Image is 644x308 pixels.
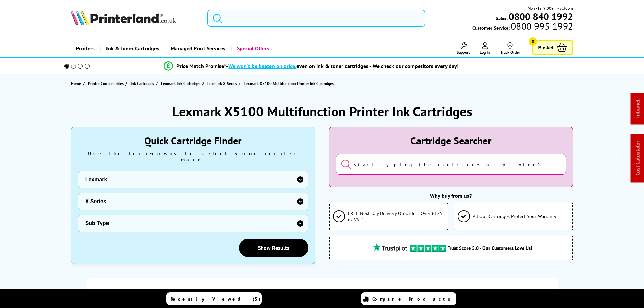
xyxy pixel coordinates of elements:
[448,245,532,251] span: Trust Score 5.0 - Our Customers Love Us!
[71,80,83,87] a: Home
[71,10,176,25] img: Printerland Logo
[130,80,156,87] a: Ink Cartridges
[130,80,154,87] span: Ink Cartridges
[529,37,537,46] span: 0
[176,63,226,69] span: Price Match Promise*
[55,60,568,72] li: modal_Promise
[509,10,573,23] b: 0800 840 1992
[161,80,202,87] a: Lexmark Ink Cartridges
[410,245,446,252] img: trustpilot rating
[244,81,334,86] span: Lexmark X5100 Multifunction Printer Ink Cartridges
[472,23,573,31] span: Customer Service:
[106,40,159,57] span: Ink & Toner Cartridges
[532,40,573,55] a: Basket 0
[348,210,444,223] span: FREE Next Day Delivery On Orders Over £125 ex VAT*
[634,100,641,118] a: Intranet
[336,154,566,175] input: Start typing the cartridge or printer's name...
[88,80,124,87] span: Printer Consumables
[207,80,237,87] span: Lexmark X Series
[171,296,261,302] span: Recently Viewed (5)
[164,40,231,57] a: Managed Print Services
[480,50,490,55] span: Log In
[100,40,164,57] a: Ink & Toner Cartridges
[231,40,274,57] a: Special Offers
[361,292,456,305] a: Compare Products
[329,192,573,199] div: Why buy from us?
[88,80,125,87] a: Printer Consumables
[634,141,641,176] a: Cost Calculator
[457,42,470,55] a: Support
[71,40,100,57] a: Printers
[172,102,472,120] h1: Lexmark X5100 Multifunction Printer Ink Cartridges
[372,296,454,302] span: Compare Products
[161,80,200,87] span: Lexmark Ink Cartridges
[228,63,296,69] span: We won’t be beaten on price,
[369,243,410,252] img: trustpilot rating
[239,239,308,257] a: Show Results
[538,43,553,52] span: Basket
[473,213,556,219] span: All Our Cartridges Protect Your Warranty
[166,292,262,305] a: Recently Viewed (5)
[71,10,199,26] a: Printerland Logo
[496,15,508,21] span: Sales:
[336,134,566,147] div: Cartridge Searcher
[78,150,308,163] div: Use the drop-downs to select your printer model
[480,42,490,55] a: Log In
[457,50,470,55] span: Support
[500,42,520,55] a: Track Order
[508,13,573,20] a: 0800 840 1992
[510,23,573,29] span: 0800 995 1992
[78,134,308,147] div: Quick Cartridge Finder
[226,63,459,69] div: - even on ink & toner cartridges - We check our competitors every day!
[528,5,573,11] span: Mon - Fri 9:00am - 5:30pm
[207,80,239,87] a: Lexmark X Series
